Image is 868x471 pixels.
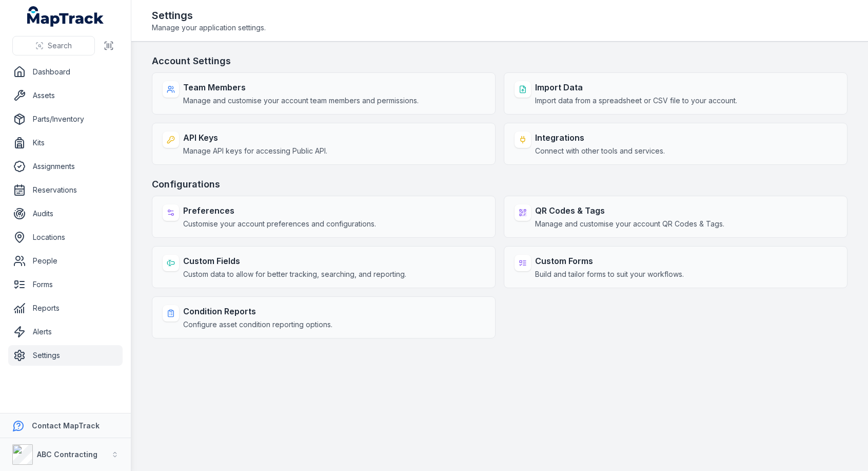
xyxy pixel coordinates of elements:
[8,298,123,318] a: Reports
[183,96,419,106] span: Manage and customise your account team members and permissions.
[152,246,496,288] a: Custom FieldsCustom data to allow for better tracking, searching, and reporting.
[183,319,332,330] span: Configure asset condition reporting options.
[535,131,665,144] strong: Integrations
[183,131,327,144] strong: API Keys
[27,6,104,27] a: MapTrack
[152,123,496,165] a: API KeysManage API keys for accessing Public API.
[8,203,123,224] a: Audits
[535,81,737,93] strong: Import Data
[535,269,684,279] span: Build and tailor forms to suit your workflows.
[32,421,100,430] strong: Contact MapTrack
[183,146,327,156] span: Manage API keys for accessing Public API.
[48,41,72,51] span: Search
[152,177,847,192] h3: Configurations
[183,204,376,217] strong: Preferences
[152,8,266,23] h2: Settings
[152,196,496,238] a: PreferencesCustomise your account preferences and configurations.
[535,146,665,156] span: Connect with other tools and services.
[37,450,97,459] strong: ABC Contracting
[183,269,406,279] span: Custom data to allow for better tracking, searching, and reporting.
[535,96,737,106] span: Import data from a spreadsheet or CSV file to your account.
[8,274,123,295] a: Forms
[8,180,123,200] a: Reservations
[504,72,847,115] a: Import DataImport data from a spreadsheet or CSV file to your account.
[8,156,123,177] a: Assignments
[8,109,123,129] a: Parts/Inventory
[152,72,496,115] a: Team MembersManage and customise your account team members and permissions.
[8,85,123,106] a: Assets
[152,296,496,338] a: Condition ReportsConfigure asset condition reporting options.
[8,345,123,366] a: Settings
[183,219,376,229] span: Customise your account preferences and configurations.
[12,36,95,55] button: Search
[183,81,419,93] strong: Team Members
[152,23,266,33] span: Manage your application settings.
[8,251,123,271] a: People
[504,123,847,165] a: IntegrationsConnect with other tools and services.
[183,305,332,317] strong: Condition Reports
[8,322,123,342] a: Alerts
[8,133,123,153] a: Kits
[8,62,123,82] a: Dashboard
[8,227,123,248] a: Locations
[504,246,847,288] a: Custom FormsBuild and tailor forms to suit your workflows.
[504,196,847,238] a: QR Codes & TagsManage and customise your account QR Codes & Tags.
[535,219,724,229] span: Manage and customise your account QR Codes & Tags.
[535,255,684,267] strong: Custom Forms
[183,255,406,267] strong: Custom Fields
[535,204,724,217] strong: QR Codes & Tags
[152,54,847,68] h3: Account Settings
